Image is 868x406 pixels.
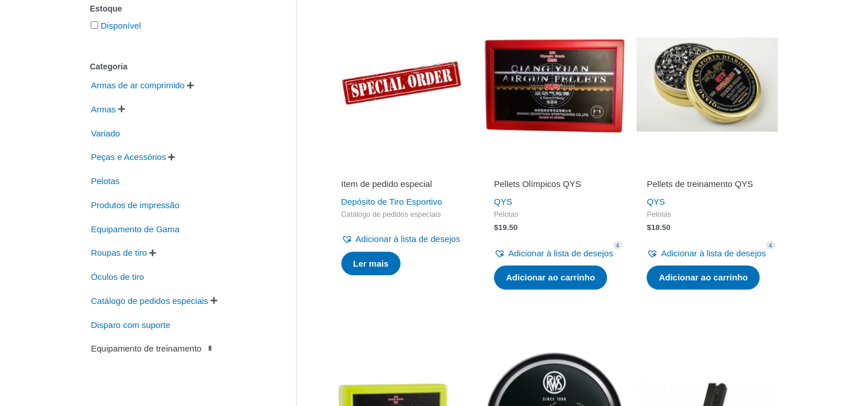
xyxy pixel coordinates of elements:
img: Item de pedido especial [331,14,472,155]
div: Estoque [90,1,262,17]
img: Pellets de treinamento QYS [636,14,777,155]
a: Roupas de tiro [90,247,149,257]
a: Depósito de Tiro Esportivo [341,197,442,206]
a: Pellets de treinamento QYS [647,178,767,194]
span: Armas de ar comprimido [90,76,186,95]
iframe: Customer reviews powered by Trustpilot [494,162,614,176]
a: Peças e Acessórios [90,151,168,161]
span: Catálogo de pedidos especiais [90,291,209,311]
iframe: Customer reviews powered by Trustpilot [341,162,462,176]
a: Adicionar à lista de desejos [494,245,613,261]
span:  [168,153,175,161]
span: 4 [613,241,622,249]
a: Equipamento de treinamento [90,343,217,353]
span: $ [647,223,651,232]
a: Adicionar ao Carrinho de Compras: "Pellets de Treinamento QYS" [647,266,760,290]
span: Equipamento de treinamento [90,339,203,358]
a: Disponível [101,21,141,30]
span: Roupas de tiro [90,243,149,263]
a: Pelotas [90,175,121,185]
a: Equipamento de Gama [90,223,181,233]
span:  [211,296,217,304]
a: Pellets Olímpicos QYS [494,178,614,194]
a: Adicionar à lista de desejos [341,231,461,247]
span: Disparo com suporte [90,315,172,335]
span:  [187,81,194,89]
span: Equipamento de Gama [90,220,181,239]
a: Leia mais sobre "Item de pedido especial" [341,252,401,276]
a: QYS [647,197,665,206]
span: Peças e Acessórios [90,147,168,167]
h2: Pellets Olímpicos QYS [494,178,614,190]
a: Catálogo de pedidos especiais [90,295,209,305]
span: Variado [90,124,122,143]
a: Armas de ar comprimido [90,80,186,89]
span: Produtos de impressão [90,196,181,215]
h2: Item de pedido especial [341,178,462,190]
a: Adicionar à lista de desejos [647,245,766,261]
a: Armas [90,104,117,114]
bdi: 18.50 [647,223,670,232]
div: Categoria [90,58,262,75]
a: Adicionar ao Carrinho de Compras: "QYS Olympic Pellets" [494,266,607,290]
a: Produtos de impressão [90,200,181,209]
span:  [149,249,156,257]
span: Adicionar à lista de desejos [661,248,766,258]
span: Catálogo de pedidos especiais [341,210,462,220]
span: Pelotas [647,210,767,220]
a: Óculos de tiro [90,271,146,281]
input: Disponível [91,21,98,29]
span: Armas [90,100,117,119]
iframe: Customer reviews powered by Trustpilot [647,162,767,176]
span: 4 [766,241,775,249]
a: Disparo com suporte [90,319,172,329]
span: Pelotas [494,210,614,220]
span: Pelotas [90,171,121,191]
h2: Pellets de treinamento QYS [647,178,767,190]
a: QYS [494,197,512,206]
img: Pellets Olímpicos QYS [484,14,625,155]
span: $ [494,223,499,232]
a: Item de pedido especial [341,178,462,194]
span:  [118,105,125,113]
bdi: 19.50 [494,223,517,232]
span: Adicionar à lista de desejos [356,234,461,244]
span: Óculos de tiro [90,267,146,287]
a: Variado [90,127,122,137]
span: Adicionar à lista de desejos [508,248,613,258]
